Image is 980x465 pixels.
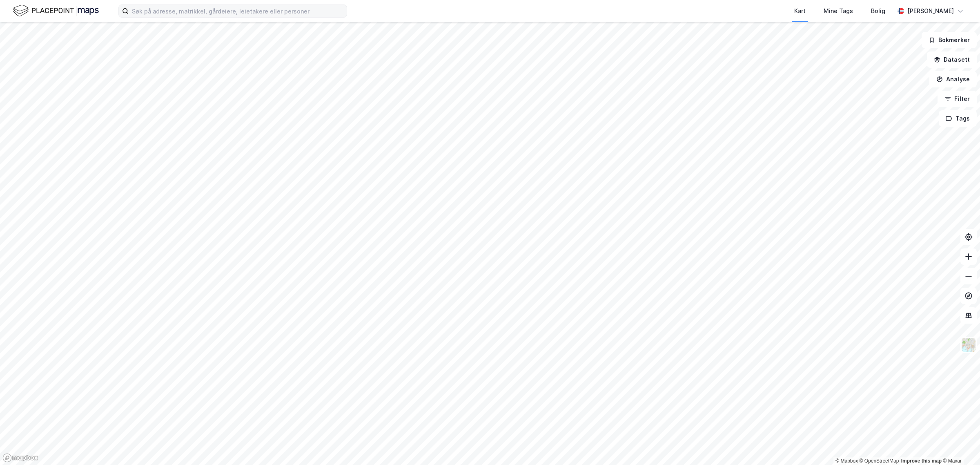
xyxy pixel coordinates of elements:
button: Filter [938,91,977,107]
a: OpenStreetMap [860,458,899,464]
div: Bolig [871,6,885,16]
iframe: Chat Widget [939,426,980,465]
img: logo.f888ab2527a4732fd821a326f86c7f29.svg [13,4,99,18]
div: [PERSON_NAME] [907,6,954,16]
div: Kart [794,6,806,16]
a: Improve this map [901,458,942,464]
div: Kontrollprogram for chat [939,426,980,465]
button: Datasett [927,51,977,68]
button: Bokmerker [922,32,977,48]
button: Analyse [929,71,977,87]
input: Søk på adresse, matrikkel, gårdeiere, leietakere eller personer [129,5,347,17]
div: Mine Tags [824,6,853,16]
a: Mapbox homepage [2,453,38,463]
img: Z [961,337,976,353]
a: Mapbox [835,458,858,464]
button: Tags [939,110,977,127]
